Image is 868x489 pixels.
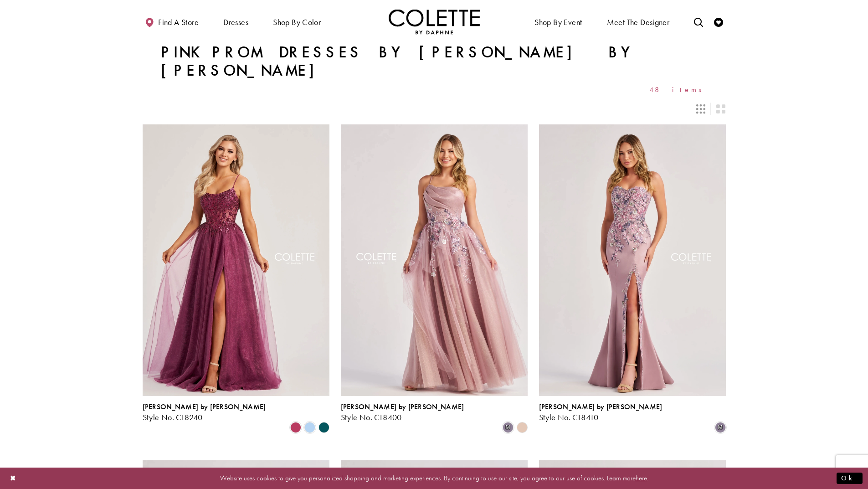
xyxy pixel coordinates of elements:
span: Style No. CL8240 [143,412,203,422]
i: Dusty Lilac/Multi [503,422,514,433]
a: Visit Colette by Daphne Style No. CL8240 Page [143,124,329,396]
i: Spruce [318,422,329,433]
i: Berry [290,422,301,433]
a: Visit Colette by Daphne Style No. CL8400 Page [341,124,528,396]
button: Close Dialog [5,470,21,486]
span: [PERSON_NAME] by [PERSON_NAME] [143,402,266,412]
p: Website uses cookies to give you personalized shopping and marketing experiences. By continuing t... [66,472,802,484]
div: Colette by Daphne Style No. CL8400 [341,403,464,422]
button: Submit Dialog [837,473,863,484]
span: [PERSON_NAME] by [PERSON_NAME] [341,402,464,412]
div: Colette by Daphne Style No. CL8410 [539,403,663,422]
span: [PERSON_NAME] by [PERSON_NAME] [539,402,663,412]
i: Periwinkle [304,422,315,433]
span: Style No. CL8410 [539,412,599,422]
h1: Pink Prom Dresses by [PERSON_NAME] by [PERSON_NAME] [161,43,708,80]
span: 48 items [649,86,708,93]
span: Switch layout to 2 columns [716,104,725,113]
span: Style No. CL8400 [341,412,402,422]
div: Layout Controls [137,99,731,119]
i: Dusty Lilac/Multi [715,422,726,433]
div: Colette by Daphne Style No. CL8240 [143,403,266,422]
i: Champagne Multi [517,422,528,433]
a: here [636,474,647,483]
span: Switch layout to 3 columns [696,104,705,113]
a: Visit Colette by Daphne Style No. CL8410 Page [539,124,726,396]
